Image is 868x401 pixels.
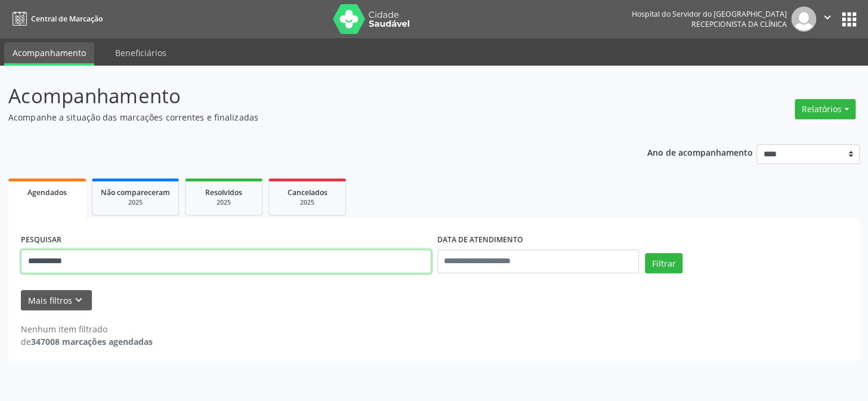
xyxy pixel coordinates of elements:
span: Cancelados [288,187,328,198]
div: 2025 [194,198,254,207]
p: Acompanhe a situação das marcações correntes e finalizadas [8,111,604,124]
div: 2025 [101,198,170,207]
span: Central de Marcação [31,14,103,24]
div: Hospital do Servidor do [GEOGRAPHIC_DATA] [632,9,787,19]
button: Filtrar [645,253,682,273]
span: Não compareceram [101,187,170,198]
a: Beneficiários [107,42,175,63]
img: img [791,7,816,32]
button: apps [839,9,860,30]
div: Nenhum item filtrado [21,323,153,335]
a: Central de Marcação [8,9,103,29]
i: keyboard_arrow_down [72,294,85,307]
span: Resolvidos [205,187,242,198]
span: Agendados [27,187,67,198]
button:  [816,7,839,32]
label: DATA DE ATENDIMENTO [437,231,523,249]
p: Ano de acompanhamento [647,144,752,159]
p: Acompanhamento [8,81,604,111]
button: Relatórios [795,99,855,119]
div: 2025 [277,198,337,207]
button: Mais filtroskeyboard_arrow_down [21,290,92,311]
i:  [821,11,834,24]
label: PESQUISAR [21,231,61,249]
a: Acompanhamento [4,42,94,66]
div: de [21,335,153,348]
span: Recepcionista da clínica [691,19,787,29]
strong: 347008 marcações agendadas [31,336,153,347]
